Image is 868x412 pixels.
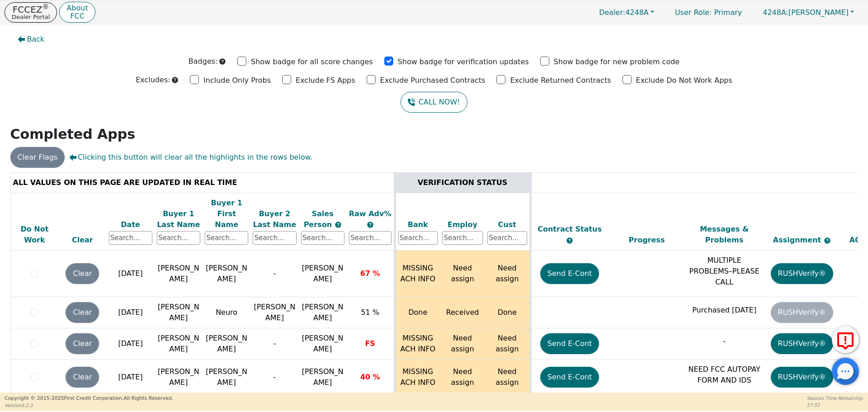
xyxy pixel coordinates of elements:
p: 27:52 [807,402,863,408]
span: Raw Adv% [349,209,392,218]
td: [PERSON_NAME] [155,251,203,297]
p: Show badge for verification updates [398,57,529,67]
p: About [66,5,88,12]
td: [DATE] [107,360,155,395]
td: - [250,360,298,395]
span: 4248A: [763,8,788,17]
input: Search... [442,231,483,245]
td: Neuro [203,297,250,328]
td: [PERSON_NAME] [155,360,203,395]
td: - [250,251,298,297]
span: All Rights Reserved. [123,395,173,401]
span: 40 % [360,373,380,381]
span: 51 % [361,308,379,317]
p: Exclude FS Apps [296,75,355,86]
div: ALL VALUES ON THIS PAGE ARE UPDATED IN REAL TIME [13,177,392,188]
p: Copyright © 2015- 2025 First Credit Corporation. [5,395,173,403]
button: Send E-Cont [540,333,599,354]
span: Clicking this button will clear all the highlights in the rows below. [69,152,312,163]
strong: Completed Apps [10,126,136,142]
td: - [250,328,298,360]
input: Search... [205,231,248,245]
p: Exclude Returned Contracts [510,75,611,86]
span: [PERSON_NAME] [302,367,344,387]
div: Buyer 1 First Name [205,198,248,230]
td: Done [485,297,530,328]
p: Badges: [189,56,218,67]
td: [PERSON_NAME] [203,251,250,297]
button: Dealer:4248A [590,5,664,19]
td: [PERSON_NAME] [155,328,203,360]
td: MISSING ACH INFO [395,251,440,297]
td: [PERSON_NAME] [203,360,250,395]
button: 4248A:[PERSON_NAME] [753,5,863,19]
td: MISSING ACH INFO [395,360,440,395]
td: [DATE] [107,297,155,328]
span: Dealer: [599,8,625,17]
button: Clear [66,302,99,323]
div: VERIFICATION STATUS [398,177,527,188]
button: FCCEZ®Dealer Portal [5,2,57,23]
div: Progress [610,235,684,246]
div: Bank [398,219,438,230]
button: Send E-Cont [540,367,599,388]
button: RUSHVerify® [771,367,833,388]
button: Back [10,29,52,50]
td: [DATE] [107,328,155,360]
input: Search... [109,231,152,245]
button: RUSHVerify® [771,263,833,284]
input: Search... [157,231,200,245]
div: Messages & Problems [688,224,761,246]
span: [PERSON_NAME] [763,8,849,17]
button: Clear [66,367,99,388]
span: Contract Status [538,225,602,233]
td: Need assign [440,251,485,297]
span: Sales Person [304,209,335,229]
p: Show badge for all score changes [251,57,373,67]
td: Need assign [440,328,485,360]
td: [PERSON_NAME] [250,297,298,328]
div: Cust [487,219,527,230]
p: Excludes: [136,75,170,85]
div: Do Not Work [13,224,57,246]
a: User Role: Primary [666,4,751,21]
p: Session Time Remaining: [807,395,863,402]
p: FCC [66,13,88,20]
div: Date [109,219,152,230]
button: CALL NOW! [401,92,467,113]
td: Received [440,297,485,328]
input: Search... [398,231,438,245]
span: [PERSON_NAME] [302,264,344,283]
div: Buyer 2 Last Name [253,208,296,230]
td: Need assign [485,251,530,297]
div: Clear [61,235,104,246]
p: Include Only Probs [203,75,271,86]
p: - [688,336,761,347]
button: Clear [66,263,99,284]
p: Primary [666,4,751,21]
button: RUSHVerify® [771,333,833,354]
p: Exclude Do Not Work Apps [636,75,732,86]
span: 4248A [599,8,649,17]
span: User Role : [675,8,712,17]
input: Search... [349,231,392,245]
td: [PERSON_NAME] [203,328,250,360]
span: Back [27,34,45,45]
span: 67 % [360,269,380,278]
input: Search... [487,231,527,245]
p: FCCEZ [12,5,50,14]
div: Buyer 1 Last Name [157,208,200,230]
button: AboutFCC [59,2,95,23]
p: Exclude Purchased Contracts [380,75,486,86]
td: Done [395,297,440,328]
button: Clear Flags [10,147,65,168]
input: Search... [301,231,344,245]
sup: ® [42,3,49,11]
span: FS [365,339,375,348]
button: Clear [66,333,99,354]
td: Need assign [485,328,530,360]
td: Need assign [485,360,530,395]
